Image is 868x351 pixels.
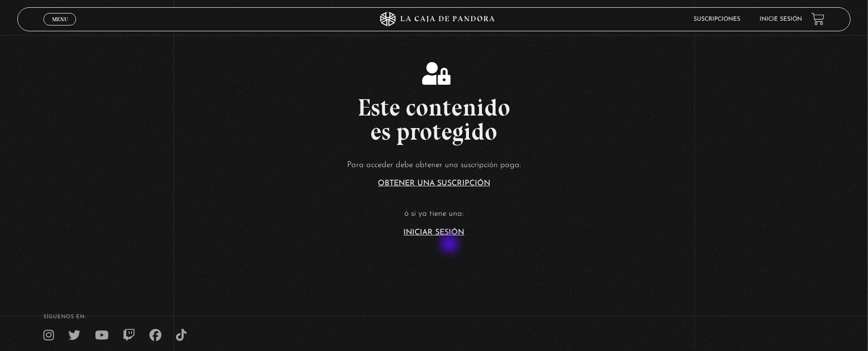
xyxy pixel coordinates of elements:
[694,16,740,22] a: Suscripciones
[404,229,465,236] a: Iniciar Sesión
[49,24,71,31] span: Cerrar
[52,16,68,22] span: Menu
[43,314,825,320] h4: SÍguenos en:
[760,16,802,22] a: Inicie sesión
[378,180,490,187] a: Obtener una suscripción
[812,13,825,26] a: View your shopping cart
